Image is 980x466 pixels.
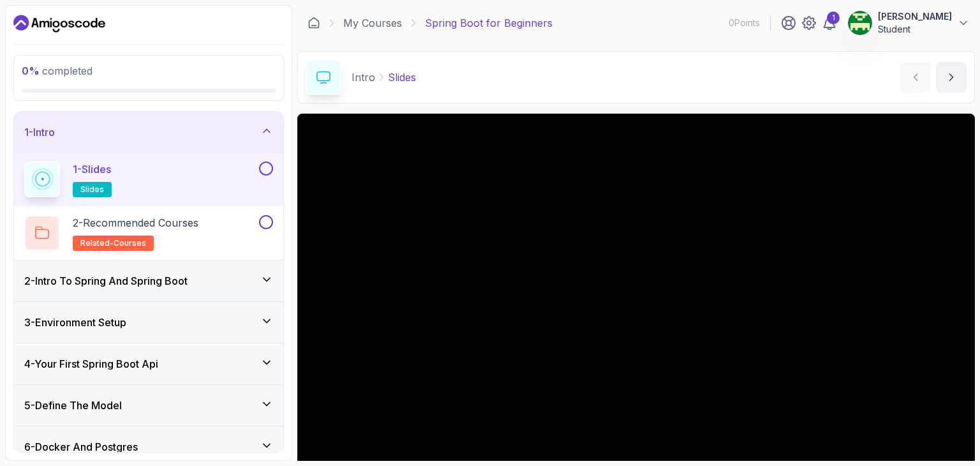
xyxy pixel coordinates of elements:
span: slides [80,184,104,195]
button: 4-Your First Spring Boot Api [14,343,283,384]
a: Dashboard [308,17,320,29]
p: 2 - Recommended Courses [73,215,198,230]
button: 5-Define The Model [14,385,283,426]
h3: 6 - Docker And Postgres [24,439,138,455]
span: 0 % [22,64,40,77]
p: Student [878,23,952,36]
button: user profile image[PERSON_NAME]Student [847,10,970,36]
a: 1 [822,15,837,31]
a: Dashboard [13,13,105,34]
p: [PERSON_NAME] [878,10,952,23]
button: next content [936,62,967,93]
span: related-courses [80,238,146,248]
button: 2-Intro To Spring And Spring Boot [14,260,283,301]
p: 1 - Slides [73,162,111,177]
p: Intro [352,70,375,85]
h3: 4 - Your First Spring Boot Api [24,356,158,372]
span: completed [22,64,93,77]
img: user profile image [848,11,872,35]
h3: 5 - Define The Model [24,398,122,413]
button: 1-Intro [14,112,283,153]
p: 0 Points [729,17,760,29]
h3: 3 - Environment Setup [24,315,126,330]
p: Spring Boot for Beginners [425,15,553,31]
button: 2-Recommended Coursesrelated-courses [24,215,273,251]
h3: 2 - Intro To Spring And Spring Boot [24,273,188,289]
p: Slides [388,70,416,85]
button: 1-Slidesslides [24,162,273,197]
a: My Courses [343,15,402,31]
button: previous content [900,62,931,93]
h3: 1 - Intro [24,124,55,140]
div: 1 [827,11,840,24]
button: 3-Environment Setup [14,302,283,343]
